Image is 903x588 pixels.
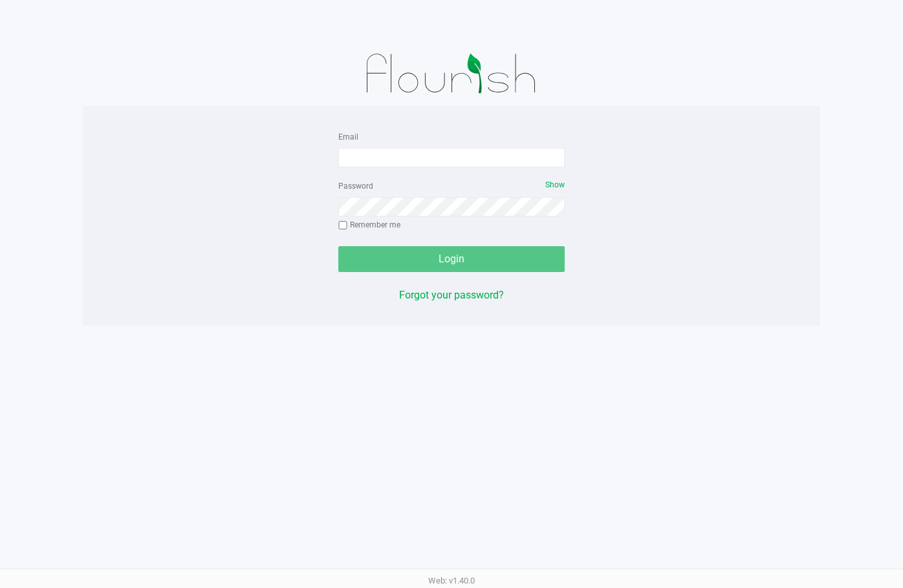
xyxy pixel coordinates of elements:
button: Forgot your password? [399,288,504,303]
label: Remember me [338,219,400,231]
span: Web: v1.40.0 [428,576,475,585]
input: Remember me [338,221,347,230]
span: Show [545,180,565,189]
label: Email [338,131,358,143]
label: Password [338,180,373,192]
